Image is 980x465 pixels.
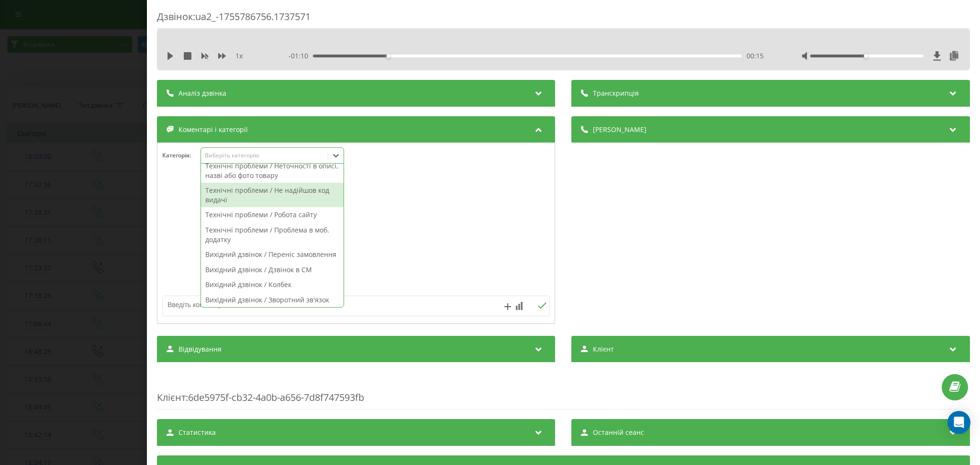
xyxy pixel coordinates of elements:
[205,152,324,159] div: Виберіть категорію
[201,207,344,222] div: Технічні проблеми / Робота сайту
[157,391,186,404] span: Клієнт
[593,89,639,98] span: Транскрипція
[157,10,970,29] div: Дзвінок : ua2_-1755786756.1737571
[593,428,645,437] span: Останній сеанс
[387,54,390,58] div: Accessibility label
[864,54,868,58] div: Accessibility label
[178,89,226,98] span: Аналіз дзвінка
[157,372,970,410] div: : 6de5975f-cb32-4a0b-a656-7d8f747593fb
[201,262,344,277] div: Вихідний дзвінок / Дзвінок в СМ
[178,344,222,354] span: Відвідування
[593,125,647,134] span: [PERSON_NAME]
[235,51,243,61] span: 1 x
[289,51,313,61] span: - 01:10
[178,125,248,134] span: Коментарі і категорії
[162,152,200,159] h4: Категорія :
[201,292,344,317] div: Вихідний дзвінок / Зворотний зв'язок клієнту
[593,344,614,354] span: Клієнт
[201,222,344,247] div: Технічні проблеми / Проблема в моб. додатку
[201,277,344,292] div: Вихідний дзвінок / Колбек
[178,428,216,437] span: Статистика
[746,51,764,61] span: 00:15
[201,183,344,207] div: Технічні проблеми / Не надійшов код видачі
[201,247,344,262] div: Вихідний дзвінок / Переніс замовлення
[947,411,970,434] div: Open Intercom Messenger
[201,158,344,183] div: Технічні проблеми / Неточності в описі, назві або фото товару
